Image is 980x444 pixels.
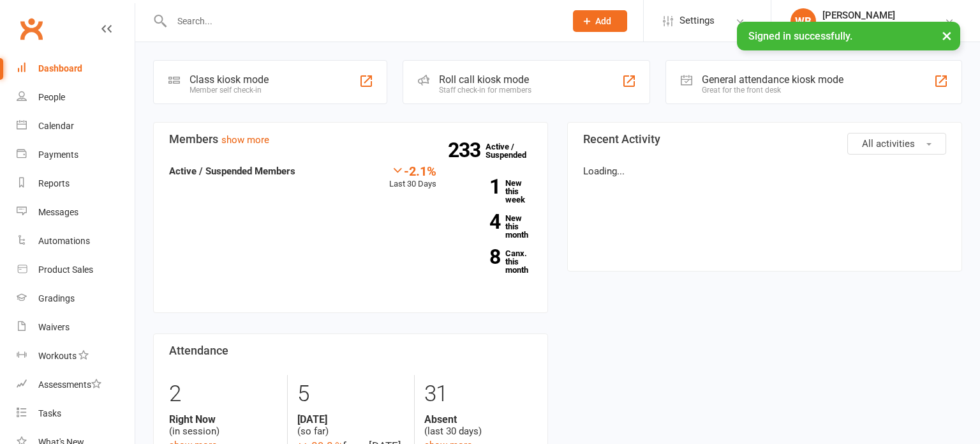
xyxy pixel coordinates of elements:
span: Add [595,16,611,26]
div: Member self check-in [189,86,269,95]
div: Calendar [38,121,74,131]
div: (last 30 days) [424,413,532,438]
div: WB [791,8,816,34]
div: 5 [297,375,405,413]
strong: 1 [456,177,500,196]
div: Great for the front desk [702,86,843,95]
a: show more [221,134,269,146]
span: All activities [862,138,915,149]
strong: Active / Suspended Members [169,165,295,177]
strong: 233 [448,141,486,160]
div: Dashboard [38,63,82,73]
div: People [38,92,65,102]
a: Dashboard [17,54,135,83]
strong: 8 [456,247,500,266]
div: -2.1% [389,164,436,178]
a: People [17,83,135,112]
div: 31 [424,375,532,413]
span: Settings [679,6,715,35]
div: Assessments [38,379,101,390]
a: Workouts [17,342,135,371]
div: Waivers [38,322,70,332]
a: Automations [17,227,135,256]
button: × [935,22,958,49]
div: (so far) [297,413,405,438]
p: Loading... [583,164,946,179]
a: 8Canx. this month [456,249,532,274]
a: Assessments [17,371,135,399]
div: Gradings [38,293,75,303]
a: Reports [17,169,135,198]
div: Last 30 Days [389,164,436,191]
button: All activities [847,133,946,155]
strong: 4 [456,212,500,231]
h3: Members [169,133,532,146]
a: Clubworx [15,13,47,45]
div: [PERSON_NAME] [822,10,944,21]
a: 4New this month [456,214,532,239]
a: Payments [17,141,135,169]
div: 2 [169,375,278,413]
a: 1New this week [456,179,532,204]
div: Premier Martial Arts Harrogate [822,21,944,33]
div: Roll call kiosk mode [439,73,531,86]
div: Workouts [38,351,77,361]
h3: Attendance [169,344,532,357]
div: Class kiosk mode [189,73,269,86]
a: Product Sales [17,256,135,284]
button: Add [573,10,627,32]
h3: Recent Activity [583,133,946,146]
div: General attendance kiosk mode [702,73,843,86]
a: Tasks [17,399,135,428]
a: Calendar [17,112,135,141]
strong: Right Now [169,413,278,425]
strong: [DATE] [297,413,405,425]
div: Payments [38,149,78,160]
div: (in session) [169,413,278,438]
input: Search... [168,12,556,30]
div: Automations [38,236,90,246]
a: Messages [17,198,135,227]
div: Product Sales [38,264,93,275]
div: Messages [38,207,78,217]
strong: Absent [424,413,532,425]
a: Gradings [17,284,135,313]
a: 233Active / Suspended [486,133,542,169]
div: Reports [38,178,70,188]
a: Waivers [17,313,135,342]
div: Tasks [38,408,61,418]
span: Signed in successfully. [748,30,852,42]
div: Staff check-in for members [439,86,531,95]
